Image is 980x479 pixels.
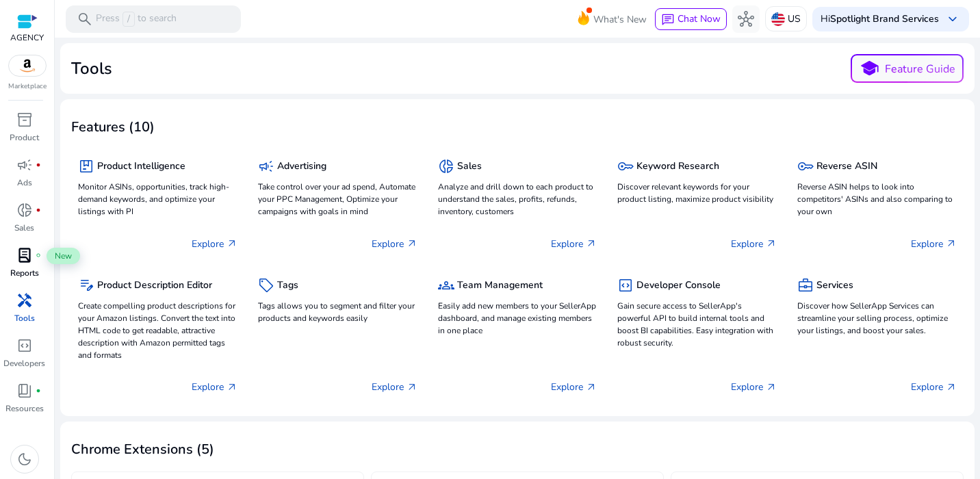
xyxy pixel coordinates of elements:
[71,441,214,458] h3: Chrome Extensions (5)
[655,8,727,30] button: chatChat Now
[192,237,237,251] p: Explore
[16,157,33,173] span: campaign
[885,61,955,77] p: Feature Guide
[16,112,33,128] span: inventory_2
[10,131,39,144] p: Product
[16,292,33,309] span: handyman
[593,8,647,31] span: What's New
[617,277,634,294] span: code_blocks
[830,12,939,25] b: Spotlight Brand Services
[122,12,135,27] span: /
[16,202,33,218] span: donut_small
[14,222,34,234] p: Sales
[797,158,814,174] span: key
[78,300,237,361] p: Create compelling product descriptions for your Amazon listings. Convert the text into HTML code ...
[5,402,44,415] p: Resources
[586,238,597,249] span: arrow_outward
[258,181,417,218] p: Take control over your ad spend, Automate your PPC Management, Optimize your campaigns with goals...
[551,237,597,251] p: Explore
[277,161,326,172] h5: Advertising
[946,382,957,393] span: arrow_outward
[636,280,721,292] h5: Developer Console
[372,237,417,251] p: Explore
[8,81,47,92] p: Marketplace
[17,177,32,189] p: Ads
[16,247,33,263] span: lab_profile
[851,54,964,83] button: schoolFeature Guide
[372,380,417,394] p: Explore
[551,380,597,394] p: Explore
[438,300,597,337] p: Easily add new members to your SellerApp dashboard, and manage existing members in one place
[96,12,177,27] p: Press to search
[36,162,41,168] span: fiber_manual_record
[661,13,675,27] span: chat
[16,451,33,467] span: dark_mode
[731,237,777,251] p: Explore
[407,238,417,249] span: arrow_outward
[797,300,957,337] p: Discover how SellerApp Services can streamline your selling process, optimize your listings, and ...
[771,12,785,26] img: us.svg
[911,380,957,394] p: Explore
[78,181,237,218] p: Monitor ASINs, opportunities, track high-demand keywords, and optimize your listings with PI
[438,158,454,174] span: donut_small
[47,248,80,264] span: New
[36,253,41,258] span: fiber_manual_record
[911,237,957,251] p: Explore
[16,383,33,399] span: book_4
[192,380,237,394] p: Explore
[738,11,754,27] span: hub
[617,158,634,174] span: key
[797,181,957,218] p: Reverse ASIN helps to look into competitors' ASINs and also comparing to your own
[77,11,93,27] span: search
[636,161,719,172] h5: Keyword Research
[227,238,237,249] span: arrow_outward
[731,380,777,394] p: Explore
[71,59,112,79] h2: Tools
[457,161,482,172] h5: Sales
[258,158,274,174] span: campaign
[14,312,35,324] p: Tools
[277,280,298,292] h5: Tags
[78,158,94,174] span: package
[586,382,597,393] span: arrow_outward
[617,181,777,205] p: Discover relevant keywords for your product listing, maximize product visibility
[860,59,879,79] span: school
[10,267,39,279] p: Reports
[97,280,212,292] h5: Product Description Editor
[258,300,417,324] p: Tags allows you to segment and filter your products and keywords easily
[946,238,957,249] span: arrow_outward
[732,5,760,33] button: hub
[227,382,237,393] span: arrow_outward
[407,382,417,393] span: arrow_outward
[788,7,801,31] p: US
[10,31,44,44] p: AGENCY
[258,277,274,294] span: sell
[78,277,94,294] span: edit_note
[16,337,33,354] span: code_blocks
[944,11,961,27] span: keyboard_arrow_down
[816,280,853,292] h5: Services
[9,55,46,76] img: amazon.svg
[71,119,155,135] h3: Features (10)
[3,357,45,370] p: Developers
[97,161,185,172] h5: Product Intelligence
[766,382,777,393] span: arrow_outward
[816,161,877,172] h5: Reverse ASIN
[36,388,41,393] span: fiber_manual_record
[797,277,814,294] span: business_center
[766,238,777,249] span: arrow_outward
[457,280,543,292] h5: Team Management
[678,12,721,25] span: Chat Now
[438,181,597,218] p: Analyze and drill down to each product to understand the sales, profits, refunds, inventory, cust...
[821,14,939,24] p: Hi
[36,207,41,213] span: fiber_manual_record
[438,277,454,294] span: groups
[617,300,777,349] p: Gain secure access to SellerApp's powerful API to build internal tools and boost BI capabilities....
